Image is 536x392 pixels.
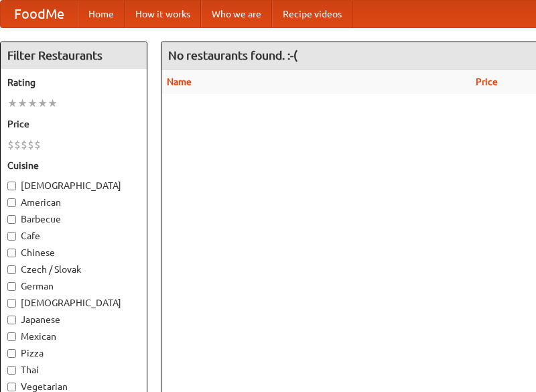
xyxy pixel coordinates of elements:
label: Cafe [7,229,140,243]
label: [DEMOGRAPHIC_DATA] [7,179,140,192]
a: Price [476,76,498,87]
input: Mexican [7,332,16,341]
a: Recipe videos [272,1,352,27]
input: German [7,282,16,291]
li: $ [14,137,21,152]
input: Japanese [7,316,16,324]
input: [DEMOGRAPHIC_DATA] [7,182,16,190]
label: Thai [7,363,140,377]
a: Name [167,76,192,87]
h5: Price [7,117,140,131]
a: How it works [125,1,201,27]
input: Barbecue [7,215,16,224]
li: $ [7,137,14,152]
input: Chinese [7,249,16,257]
input: Czech / Slovak [7,265,16,274]
h4: Filter Restaurants [1,42,147,69]
a: Home [78,1,125,27]
label: Chinese [7,246,140,259]
h5: Cuisine [7,159,140,172]
input: Thai [7,366,16,375]
label: Pizza [7,346,140,360]
li: ★ [48,96,58,111]
input: Vegetarian [7,383,16,391]
li: $ [21,137,27,152]
input: Pizza [7,349,16,358]
li: ★ [27,96,38,111]
label: German [7,279,140,293]
li: ★ [38,96,48,111]
h5: Rating [7,76,140,89]
label: Japanese [7,313,140,326]
li: $ [27,137,34,152]
label: American [7,196,140,209]
label: Czech / Slovak [7,263,140,276]
ng-pluralize: No restaurants found. :-( [168,49,297,62]
label: [DEMOGRAPHIC_DATA] [7,296,140,310]
input: American [7,198,16,207]
a: FoodMe [1,1,78,27]
label: Mexican [7,330,140,343]
input: [DEMOGRAPHIC_DATA] [7,299,16,308]
li: ★ [7,96,17,111]
label: Barbecue [7,212,140,226]
input: Cafe [7,232,16,241]
li: ★ [17,96,27,111]
a: Who we are [201,1,272,27]
li: $ [34,137,41,152]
